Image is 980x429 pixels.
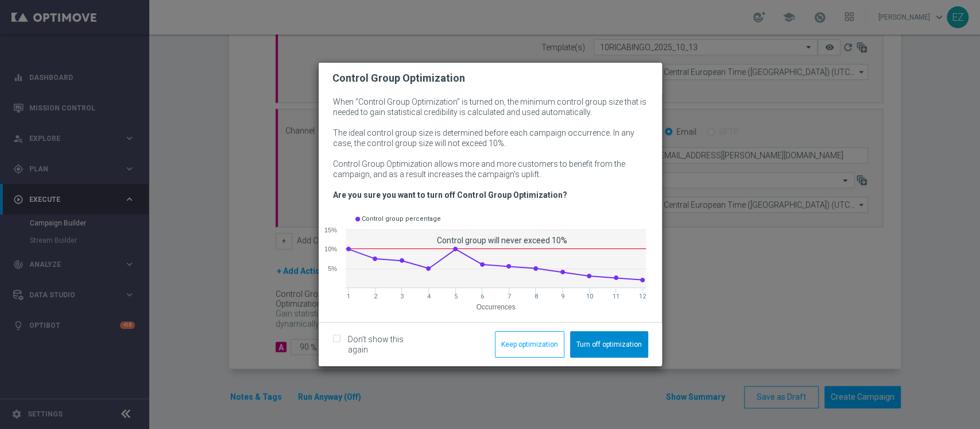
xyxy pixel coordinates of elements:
text: 9 [561,293,564,300]
text: 10% [324,246,336,252]
h2: Control Group Optimization [332,71,465,85]
text: 8 [534,293,537,300]
button: Turn off optimization [570,331,648,358]
text: 11 [613,293,619,300]
p: When “Control Group Optimization” is turned on, the minimum control group size that is needed to ... [333,97,650,200]
text: 5% [328,265,337,272]
text: 3 [400,293,404,300]
button: Keep optimization [495,331,564,358]
text: 12 [638,293,646,300]
text: 7 [507,293,510,300]
text: 1 [347,293,350,300]
label: Don’t show this again [344,334,422,355]
text: 5 [454,293,457,300]
text: 2 [373,293,377,300]
text: 15% [324,227,336,233]
text: 4 [427,293,431,300]
b: Are you sure you want to turn off Control Group Optimization? [333,190,567,200]
div: Control group percentage [355,215,441,224]
text: Occurrences [476,303,515,311]
text: 10 [586,293,592,300]
text: 6 [481,293,484,300]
